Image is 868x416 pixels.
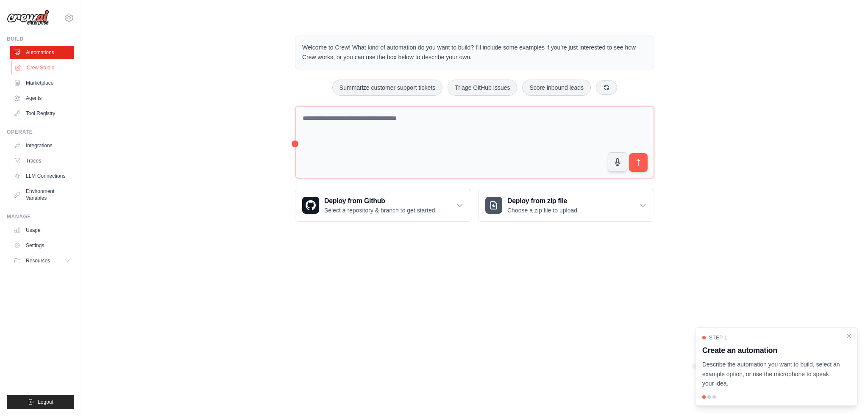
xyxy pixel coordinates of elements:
div: Operate [7,129,74,135]
div: Manage [7,213,74,220]
a: LLM Connections [10,169,74,183]
a: Automations [10,46,74,59]
button: Resources [10,254,74,267]
p: Select a repository & branch to get started. [324,206,437,215]
p: Welcome to Crew! What kind of automation do you want to build? I'll include some examples if you'... [302,43,647,62]
h3: Deploy from Github [324,196,437,206]
a: Marketplace [10,76,74,90]
h3: Create an automation [702,344,840,356]
a: Settings [10,239,74,252]
a: Integrations [10,139,74,152]
a: Usage [10,223,74,237]
button: Summarize customer support tickets [332,80,442,96]
a: Environment Variables [10,185,74,205]
button: Close walkthrough [846,333,852,339]
iframe: Chat Widget [826,375,868,416]
button: Logout [7,395,74,409]
a: Traces [10,154,74,168]
h3: Deploy from zip file [507,196,579,206]
button: Triage GitHub issues [448,80,517,96]
a: Tool Registry [10,107,74,120]
a: Crew Studio [11,61,75,74]
p: Describe the automation you want to build, select an example option, or use the microphone to spe... [702,360,840,388]
button: Score inbound leads [522,80,591,96]
div: Widget de chat [826,375,868,416]
span: Resources [26,257,50,264]
div: Build [7,36,74,42]
p: Choose a zip file to upload. [507,206,579,215]
span: Logout [38,399,53,405]
a: Agents [10,91,74,105]
span: Step 1 [709,334,727,341]
img: Logo [7,10,49,26]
